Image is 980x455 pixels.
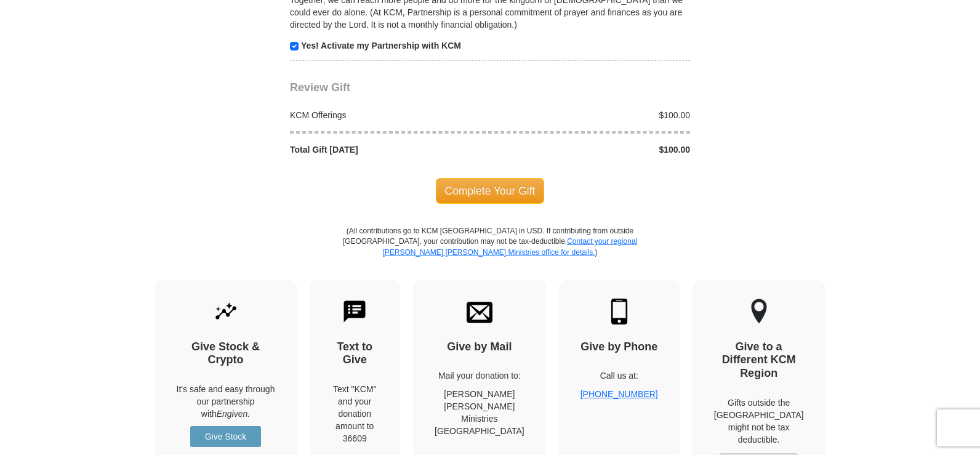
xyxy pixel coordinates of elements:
img: envelope.svg [467,299,492,324]
div: Text "KCM" and your donation amount to 36609 [331,383,379,445]
span: Review Gift [290,81,350,94]
div: $100.00 [490,143,697,156]
p: It's safe and easy through our partnership with [177,383,275,420]
a: [PHONE_NUMBER] [580,389,658,399]
img: text-to-give.svg [342,299,367,324]
h4: Give by Phone [580,340,658,354]
i: Engiven. [217,409,250,419]
div: KCM Offerings [284,109,491,121]
div: Total Gift [DATE] [284,143,491,156]
h4: Give to a Different KCM Region [714,340,804,381]
h4: Give Stock & Crypto [177,340,275,367]
div: $100.00 [490,109,697,121]
p: Mail your donation to: [435,369,524,382]
a: Give Stock [190,426,261,447]
img: mobile.svg [606,299,632,324]
img: other-region [750,299,768,324]
p: [PERSON_NAME] [PERSON_NAME] Ministries [GEOGRAPHIC_DATA] [435,388,524,437]
p: Gifts outside the [GEOGRAPHIC_DATA] might not be tax deductible. [714,397,804,446]
strong: Yes! Activate my Partnership with KCM [301,41,461,50]
p: Call us at: [580,369,658,382]
h4: Give by Mail [435,340,524,354]
p: (All contributions go to KCM [GEOGRAPHIC_DATA] in USD. If contributing from outside [GEOGRAPHIC_D... [342,226,638,280]
img: give-by-stock.svg [213,299,239,324]
span: Complete Your Gift [436,178,545,204]
a: Contact your regional [PERSON_NAME] [PERSON_NAME] Ministries office for details. [382,237,637,256]
h4: Text to Give [331,340,379,367]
